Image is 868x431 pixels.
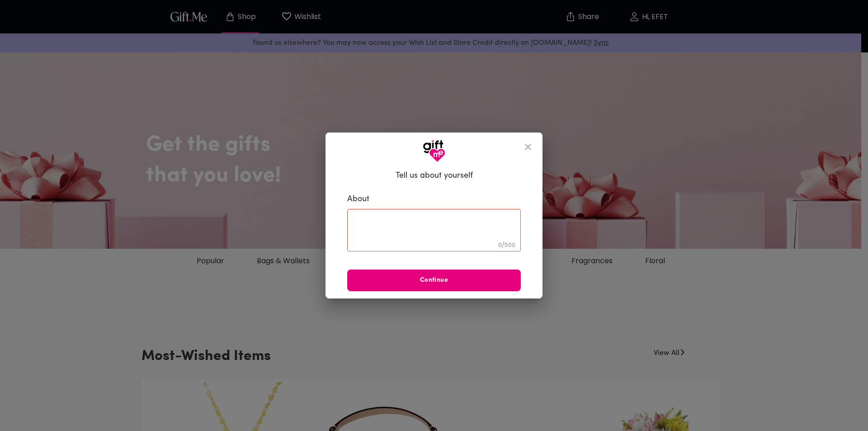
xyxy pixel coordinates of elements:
button: close [517,136,539,158]
img: GiftMe Logo [423,140,445,162]
span: Continue [347,275,521,285]
label: About [347,194,521,205]
span: 0 / 500 [498,241,515,249]
h6: Tell us about yourself [396,171,473,181]
button: Continue [347,270,521,291]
